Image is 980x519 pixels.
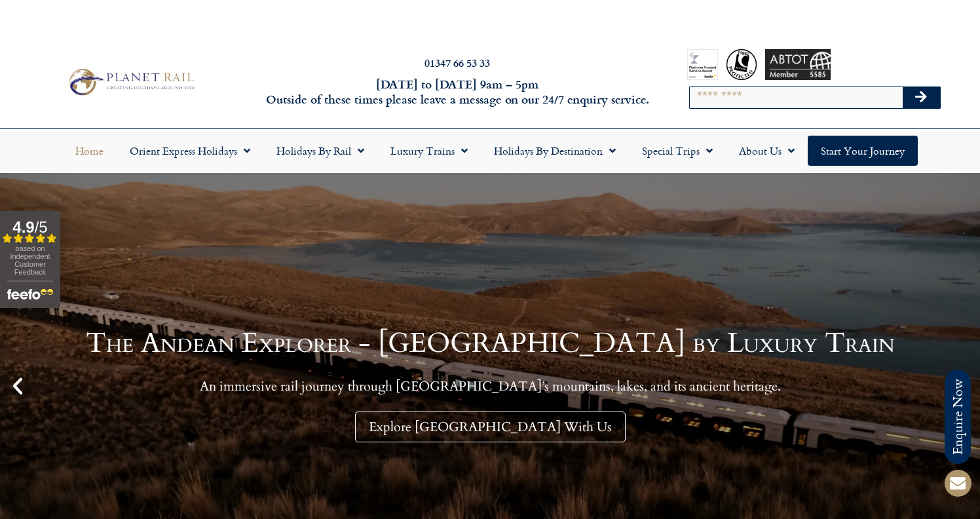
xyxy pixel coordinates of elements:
p: An immersive rail journey through [GEOGRAPHIC_DATA]’s mountains, lakes, and its ancient heritage. [86,378,895,394]
h6: [DATE] to [DATE] 9am – 5pm Outside of these times please leave a message on our 24/7 enquiry serv... [265,77,650,107]
div: Previous slide [7,375,29,397]
a: Orient Express Holidays [117,136,263,166]
a: Start your Journey [808,136,918,166]
a: Home [62,136,117,166]
nav: Menu [7,136,973,166]
a: Luxury Trains [377,136,481,166]
a: 01347 66 53 33 [424,55,490,70]
a: Special Trips [629,136,726,166]
a: Holidays by Rail [263,136,377,166]
a: Explore [GEOGRAPHIC_DATA] With Us [355,412,626,442]
h1: The Andean Explorer - [GEOGRAPHIC_DATA] by Luxury Train [86,330,895,357]
button: Search [903,87,941,108]
a: Holidays by Destination [481,136,629,166]
a: About Us [726,136,808,166]
img: Planet Rail Train Holidays Logo [64,66,198,98]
